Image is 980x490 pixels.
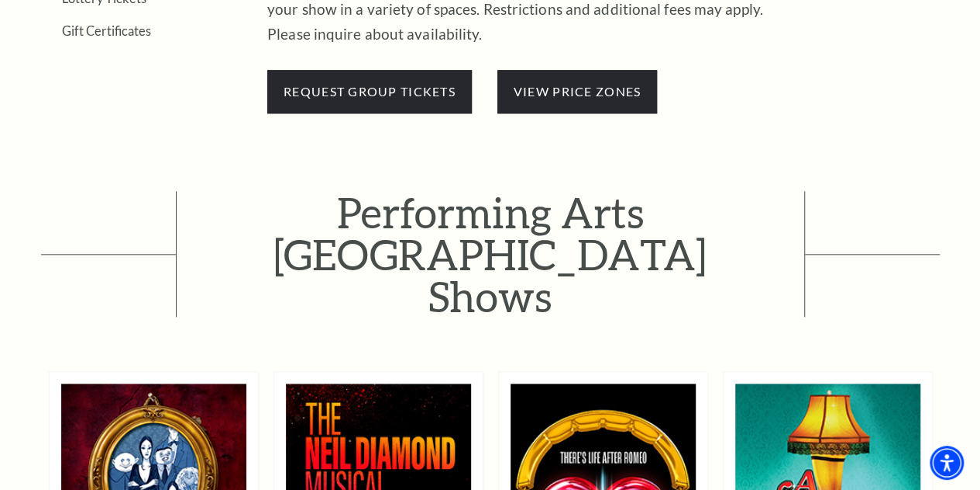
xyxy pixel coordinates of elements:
span: request group tickets [267,70,472,113]
a: request group tickets [267,82,472,99]
span: Performing Arts [GEOGRAPHIC_DATA] Shows [176,191,805,317]
a: Gift Certificates [62,23,151,38]
div: Accessibility Menu [930,446,964,480]
a: view price zones [514,84,641,99]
